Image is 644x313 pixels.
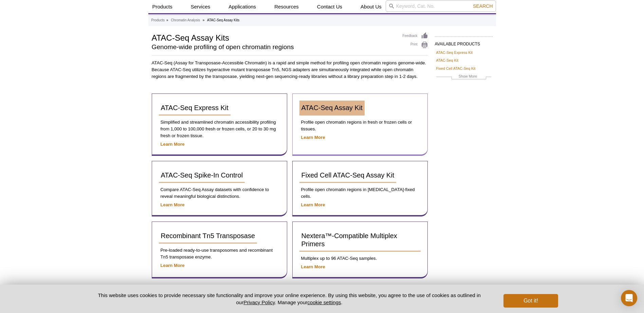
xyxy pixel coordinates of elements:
[270,0,303,13] a: Resources
[621,290,637,306] div: Open Intercom Messenger
[159,186,280,200] p: Compare ATAC-Seq Assay datasets with confidence to reveal meaningful biological distinctions.
[203,18,205,22] li: »
[299,255,421,262] p: Multiplex up to 96 ATAC-Seq samples.
[386,0,496,12] input: Keyword, Cat. No.
[152,60,428,80] p: ATAC-Seq (Assay for Transposase-Accessible Chromatin) is a rapid and simple method for profiling ...
[159,229,257,244] a: Recombinant Tn5 Transposase
[187,0,215,13] a: Services
[436,57,459,63] a: ATAC-Seq Kit
[161,142,185,147] a: Learn More
[473,3,493,9] span: Search
[161,263,185,268] a: Learn More
[224,0,260,13] a: Applications
[436,65,476,71] a: Fixed Cell ATAC-Seq Kit
[307,299,341,305] button: cookie settings
[503,294,558,308] button: Got it!
[161,202,185,207] a: Learn More
[152,44,396,50] h2: Genome-wide profiling of open chromatin regions
[159,101,231,116] a: ATAC-Seq Express Kit
[301,135,325,140] a: Learn More
[152,32,396,42] h1: ATAC-Seq Assay Kits
[243,299,275,305] a: Privacy Policy
[171,17,200,23] a: Chromatin Analysis
[151,17,165,23] a: Products
[301,232,397,248] span: Nextera™-Compatible Multiplex Primers
[86,292,493,306] p: This website uses cookies to provide necessary site functionality and improve your online experie...
[159,119,280,139] p: Simplified and streamlined chromatin accessibility profiling from 1,000 to 100,000 fresh or froze...
[403,32,428,40] a: Feedback
[159,168,245,183] a: ATAC-Seq Spike-In Control
[436,73,491,81] a: Show More
[166,18,168,22] li: »
[301,202,325,207] a: Learn More
[356,0,386,13] a: About Us
[207,18,239,22] li: ATAC-Seq Assay Kits
[301,264,325,269] a: Learn More
[161,171,243,179] span: ATAC-Seq Spike-In Control
[436,49,473,56] a: ATAC-Seq Express Kit
[299,186,421,200] p: Profile open chromatin regions in [MEDICAL_DATA]-fixed cells.
[148,0,177,13] a: Products
[299,229,421,252] a: Nextera™-Compatible Multiplex Primers
[471,3,495,9] button: Search
[299,119,421,132] p: Profile open chromatin regions in fresh or frozen cells or tissues.
[313,0,346,13] a: Contact Us
[435,36,493,48] h2: AVAILABLE PRODUCTS
[403,41,428,49] a: Print
[301,171,394,179] span: Fixed Cell ATAC-Seq Assay Kit
[159,247,280,260] p: Pre-loaded ready-to-use transposomes and recombinant Tn5 transposase enzyme.
[301,104,363,111] span: ATAC-Seq Assay Kit
[161,232,255,239] span: Recombinant Tn5 Transposase
[299,101,365,116] a: ATAC-Seq Assay Kit
[299,168,397,183] a: Fixed Cell ATAC-Seq Assay Kit
[161,104,228,111] span: ATAC-Seq Express Kit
